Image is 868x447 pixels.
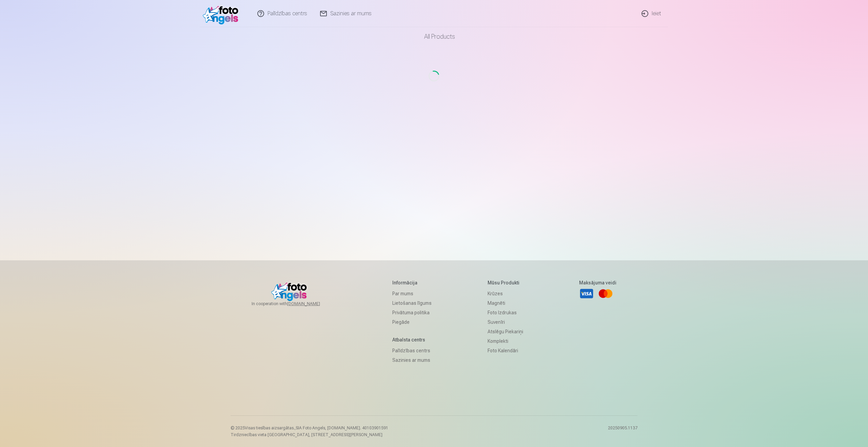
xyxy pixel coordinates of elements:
h5: Informācija [392,279,432,286]
a: [DOMAIN_NAME] [287,301,336,306]
a: Magnēti [488,298,523,308]
p: 20250905.1137 [608,425,637,437]
a: Mastercard [598,286,613,301]
p: Tirdzniecības vieta [GEOGRAPHIC_DATA], [STREET_ADDRESS][PERSON_NAME] [231,432,388,437]
a: Suvenīri [488,317,523,327]
a: Palīdzības centrs [392,346,432,355]
a: Visa [579,286,594,301]
span: In cooperation with [252,301,336,306]
h5: Mūsu produkti [488,279,523,286]
h5: Maksājuma veidi [579,279,616,286]
a: Par mums [392,289,432,298]
a: Foto kalendāri [488,346,523,355]
a: Sazinies ar mums [392,355,432,365]
a: Krūzes [488,289,523,298]
p: © 2025 Visas tiesības aizsargātas. , [231,425,388,431]
a: Lietošanas līgums [392,298,432,308]
img: /v1 [203,3,242,24]
a: Komplekti [488,336,523,346]
a: Atslēgu piekariņi [488,327,523,336]
a: Foto izdrukas [488,308,523,317]
a: All products [405,27,463,46]
span: SIA Foto Angels, [DOMAIN_NAME]. 40103901591 [296,426,388,430]
a: Privātuma politika [392,308,432,317]
h5: Atbalsta centrs [392,336,432,343]
a: Piegāde [392,317,432,327]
